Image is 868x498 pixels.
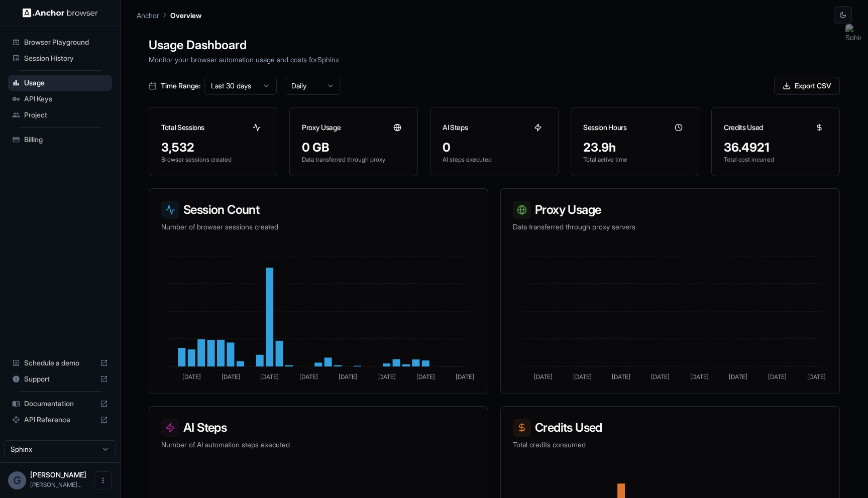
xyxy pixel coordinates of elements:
div: Project [8,107,112,123]
tspan: [DATE] [299,373,318,381]
tspan: [DATE] [690,373,709,381]
h3: Session Hours [583,122,626,133]
h3: Proxy Usage [302,122,341,133]
span: Session History [24,53,108,63]
div: Billing [8,132,112,148]
div: G [8,471,26,489]
div: 36.4921 [724,140,827,156]
img: Anchor Logo [23,8,98,18]
p: Browser sessions created [161,156,265,164]
div: API Keys [8,91,112,107]
tspan: [DATE] [456,373,474,381]
span: Documentation [24,399,96,409]
h3: Credits Used [513,419,827,437]
span: Support [24,374,96,384]
span: Project [24,110,108,120]
tspan: [DATE] [534,373,553,381]
h1: Usage Dashboard [149,36,840,54]
tspan: [DATE] [260,373,279,381]
button: Open menu [94,471,112,489]
p: Total cost incurred [724,156,827,164]
span: API Reference [24,415,96,425]
tspan: [DATE] [651,373,670,381]
span: Gabriel Taboada [30,470,86,479]
p: Overview [170,10,201,21]
tspan: [DATE] [807,373,826,381]
div: Session History [8,50,112,66]
span: Usage [24,78,108,88]
p: AI steps executed [443,156,546,164]
p: Total active time [583,156,687,164]
p: Number of AI automation steps executed [161,440,476,450]
img: Sphinx [845,24,861,40]
tspan: [DATE] [768,373,787,381]
p: Monitor your browser automation usage and costs for Sphinx [149,54,840,65]
tspan: [DATE] [573,373,592,381]
button: Export CSV [774,77,840,95]
tspan: [DATE] [416,373,435,381]
div: Browser Playground [8,34,112,50]
h3: Credits Used [724,122,763,133]
div: API Reference [8,412,112,428]
div: 0 GB [302,140,405,156]
span: Schedule a demo [24,358,96,368]
div: 0 [443,140,546,156]
div: Usage [8,75,112,91]
span: API Keys [24,94,108,104]
span: Billing [24,135,108,145]
h3: Session Count [161,201,476,219]
span: Browser Playground [24,37,108,47]
p: Number of browser sessions created [161,222,476,232]
nav: breadcrumb [137,10,201,21]
h3: Total Sessions [161,122,204,133]
div: 23.9h [583,140,687,156]
span: gabriel@sphinxhq.com [30,481,82,488]
h3: AI Steps [161,419,476,437]
tspan: [DATE] [612,373,630,381]
span: Time Range: [161,81,200,91]
div: 3,532 [161,140,265,156]
tspan: [DATE] [222,373,240,381]
p: Data transferred through proxy [302,156,405,164]
tspan: [DATE] [729,373,747,381]
p: Total credits consumed [513,440,827,450]
p: Anchor [137,10,159,21]
div: Support [8,371,112,387]
h3: AI Steps [443,122,468,133]
div: Documentation [8,396,112,412]
h3: Proxy Usage [513,201,827,219]
div: Schedule a demo [8,355,112,371]
p: Data transferred through proxy servers [513,222,827,232]
tspan: [DATE] [182,373,201,381]
tspan: [DATE] [339,373,357,381]
tspan: [DATE] [377,373,396,381]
